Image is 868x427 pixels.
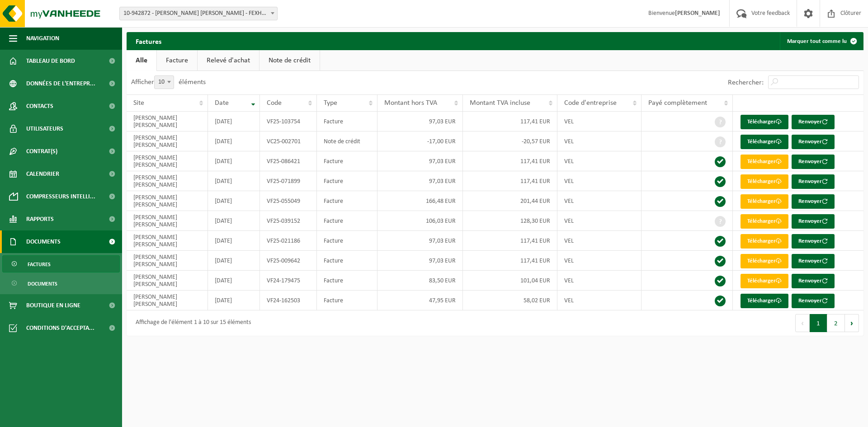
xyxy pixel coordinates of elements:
[741,274,788,288] a: Télécharger
[377,211,463,231] td: 106,03 EUR
[157,50,197,71] a: Facture
[377,131,463,151] td: -17,00 EUR
[26,140,57,163] span: Contrat(s)
[810,314,827,332] button: 1
[792,174,835,189] button: Renvoyer
[557,231,642,251] td: VEL
[463,251,557,271] td: 117,41 EUR
[260,191,317,211] td: VF25-055049
[792,294,835,308] button: Renvoyer
[127,211,208,231] td: [PERSON_NAME] [PERSON_NAME]
[127,271,208,291] td: [PERSON_NAME] [PERSON_NAME]
[741,214,788,229] a: Télécharger
[2,255,120,272] a: Factures
[208,131,260,151] td: [DATE]
[317,112,377,131] td: Facture
[127,32,170,50] h2: Factures
[795,314,810,332] button: Previous
[26,95,53,117] span: Contacts
[131,79,206,86] label: Afficher éléments
[267,99,282,107] span: Code
[557,131,642,151] td: VEL
[119,7,278,20] span: 10-942872 - VIEIRA LOPEZ CEDRIC - FEXHE-LE-HAUT-CLOCHER
[792,135,835,149] button: Renvoyer
[741,135,788,149] a: Télécharger
[792,115,835,129] button: Renvoyer
[741,174,788,189] a: Télécharger
[26,208,54,230] span: Rapports
[317,151,377,171] td: Facture
[792,214,835,229] button: Renvoyer
[557,151,642,171] td: VEL
[557,211,642,231] td: VEL
[741,155,788,169] a: Télécharger
[377,291,463,310] td: 47,95 EUR
[741,115,788,129] a: Télécharger
[26,294,80,317] span: Boutique en ligne
[208,112,260,131] td: [DATE]
[384,99,437,107] span: Montant hors TVA
[260,151,317,171] td: VF25-086421
[317,191,377,211] td: Facture
[208,171,260,191] td: [DATE]
[127,151,208,171] td: [PERSON_NAME] [PERSON_NAME]
[728,79,764,86] label: Rechercher:
[127,50,156,71] a: Alle
[377,112,463,131] td: 97,03 EUR
[463,291,557,310] td: 58,02 EUR
[127,131,208,151] td: [PERSON_NAME] [PERSON_NAME]
[260,251,317,271] td: VF25-009642
[317,131,377,151] td: Note de crédit
[741,254,788,268] a: Télécharger
[463,131,557,151] td: -20,57 EUR
[208,271,260,291] td: [DATE]
[377,171,463,191] td: 97,03 EUR
[133,99,144,107] span: Site
[260,231,317,251] td: VF25-021186
[675,10,720,17] strong: [PERSON_NAME]
[564,99,617,107] span: Code d'entreprise
[317,211,377,231] td: Facture
[26,230,61,253] span: Documents
[463,112,557,131] td: 117,41 EUR
[463,191,557,211] td: 201,44 EUR
[470,99,530,107] span: Montant TVA incluse
[260,271,317,291] td: VF24-179475
[324,99,337,107] span: Type
[317,271,377,291] td: Facture
[259,50,320,71] a: Note de crédit
[557,271,642,291] td: VEL
[780,32,863,50] button: Marquer tout comme lu
[260,131,317,151] td: VC25-002701
[827,314,845,332] button: 2
[557,291,642,310] td: VEL
[741,234,788,249] a: Télécharger
[131,315,251,331] div: Affichage de l'élément 1 à 10 sur 15 éléments
[26,185,95,208] span: Compresseurs intelli...
[792,254,835,268] button: Renvoyer
[792,274,835,288] button: Renvoyer
[208,291,260,310] td: [DATE]
[26,27,59,50] span: Navigation
[215,99,229,107] span: Date
[127,251,208,271] td: [PERSON_NAME] [PERSON_NAME]
[260,211,317,231] td: VF25-039152
[120,7,277,20] span: 10-942872 - VIEIRA LOPEZ CEDRIC - FEXHE-LE-HAUT-CLOCHER
[26,72,95,95] span: Données de l'entrepr...
[28,256,51,273] span: Factures
[377,191,463,211] td: 166,48 EUR
[845,314,859,332] button: Next
[317,291,377,310] td: Facture
[317,231,377,251] td: Facture
[127,291,208,310] td: [PERSON_NAME] [PERSON_NAME]
[2,275,120,292] a: Documents
[208,211,260,231] td: [DATE]
[26,50,75,72] span: Tableau de bord
[260,112,317,131] td: VF25-103754
[557,251,642,271] td: VEL
[127,231,208,251] td: [PERSON_NAME] [PERSON_NAME]
[26,117,63,140] span: Utilisateurs
[155,76,174,89] span: 10
[260,171,317,191] td: VF25-071899
[377,151,463,171] td: 97,03 EUR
